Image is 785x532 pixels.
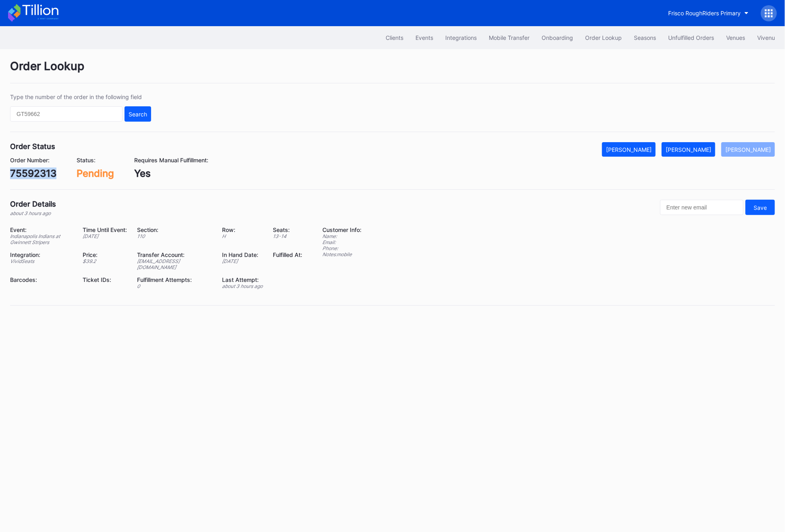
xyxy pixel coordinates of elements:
div: Notes: mobile [322,251,361,257]
div: about 3 hours ago [222,283,263,289]
div: [EMAIL_ADDRESS][DOMAIN_NAME] [137,258,212,270]
div: Search [129,111,147,118]
div: Fulfilled At: [273,251,302,258]
button: Vivenu [751,30,781,45]
div: Time Until Event: [83,226,127,233]
div: In Hand Date: [222,251,263,258]
button: [PERSON_NAME] [662,142,715,157]
button: Clients [380,30,409,45]
button: Save [746,200,775,215]
div: Save [754,204,767,211]
div: Row: [222,226,263,233]
div: [DATE] [83,233,127,239]
div: Transfer Account: [137,251,212,258]
input: GT59662 [10,106,123,122]
div: $ 39.2 [83,258,127,264]
div: Requires Manual Fulfillment: [134,157,208,164]
div: 0 [137,283,212,289]
div: Order Number: [10,157,56,164]
div: Vivenu [757,34,775,41]
div: Barcodes: [10,276,73,283]
button: Integrations [439,30,483,45]
div: Unfulfilled Orders [668,34,714,41]
div: Last Attempt: [222,276,263,283]
div: [PERSON_NAME] [666,146,711,153]
div: Seasons [634,34,656,41]
div: H [222,233,263,239]
div: Order Lookup [10,59,775,83]
div: Yes [134,168,208,179]
button: Search [125,106,151,122]
button: Unfulfilled Orders [662,30,720,45]
div: Ticket IDs: [83,276,127,283]
button: [PERSON_NAME] [602,142,656,157]
div: [PERSON_NAME] [725,146,771,153]
input: Enter new email [660,200,743,215]
div: Clients [386,34,403,41]
div: Mobile Transfer [489,34,530,41]
button: Mobile Transfer [483,30,536,45]
div: Phone: [322,245,361,251]
div: Fulfillment Attempts: [137,276,212,283]
div: [PERSON_NAME] [606,146,652,153]
div: Email: [322,239,361,245]
button: Venues [720,30,751,45]
div: Seats: [273,226,302,233]
div: Indianapolis Indians at Gwinnett Stripers [10,233,73,245]
div: Frisco RoughRiders Primary [668,10,741,17]
div: Type the number of the order in the following field [10,93,151,100]
div: Pending [77,168,114,179]
div: about 3 hours ago [10,210,56,216]
button: Onboarding [536,30,579,45]
div: Order Lookup [585,34,622,41]
div: Venues [726,34,745,41]
div: 75592313 [10,168,56,179]
div: Onboarding [542,34,573,41]
div: Event: [10,226,73,233]
div: [DATE] [222,258,263,264]
div: Customer Info: [322,226,361,233]
div: Order Details [10,200,56,208]
div: Name: [322,233,361,239]
div: Order Status [10,142,55,151]
div: Section: [137,226,212,233]
div: 13 - 14 [273,233,302,239]
button: Frisco RoughRiders Primary [662,6,755,21]
div: 110 [137,233,212,239]
div: Integration: [10,251,73,258]
button: [PERSON_NAME] [721,142,775,157]
div: VividSeats [10,258,73,264]
button: Seasons [628,30,662,45]
div: Events [415,34,433,41]
div: Price: [83,251,127,258]
div: Status: [77,157,114,164]
button: Order Lookup [579,30,628,45]
button: Events [409,30,439,45]
div: Integrations [445,34,477,41]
